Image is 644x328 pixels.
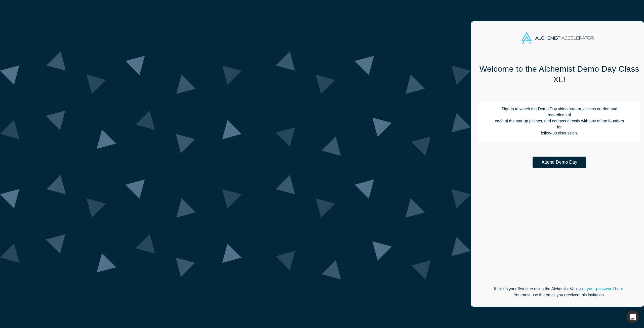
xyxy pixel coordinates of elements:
h1: Welcome to the Alchemist Demo Day Class XL! [478,64,641,85]
a: set your password here [580,286,624,292]
p: Sign-in to watch the Demo Day video stream, access on-demand recordings of each of the startup pi... [478,101,641,142]
button: Attend Demo Day [533,157,586,168]
p: If this is your first time using the Alchemist Vault, . You must use the email you received this ... [478,286,641,298]
img: Alchemist Accelerator Logo [521,32,594,44]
